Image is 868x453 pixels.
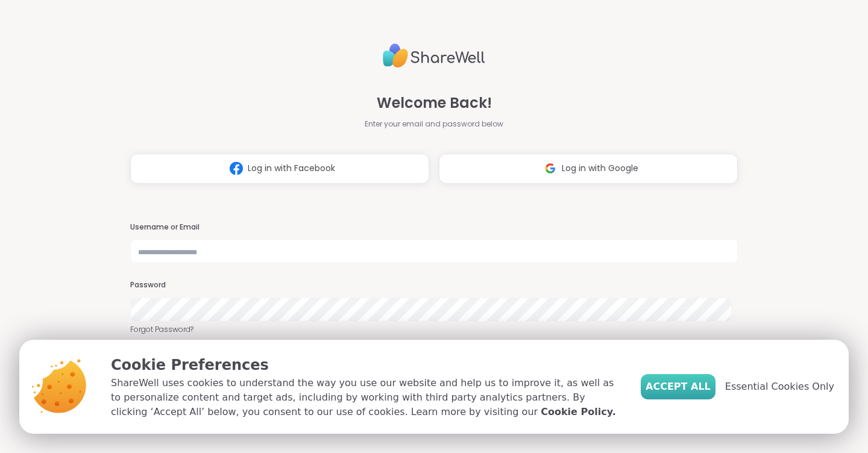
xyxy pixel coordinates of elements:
p: ShareWell uses cookies to understand the way you use our website and help us to improve it, as we... [111,376,621,419]
button: Log in with Facebook [130,154,429,184]
h3: Password [130,280,738,290]
button: Accept All [641,374,715,399]
span: Log in with Facebook [248,162,335,175]
img: ShareWell Logo [383,39,485,73]
img: ShareWell Logomark [539,157,562,180]
img: ShareWell Logomark [225,157,248,180]
span: Accept All [646,380,711,394]
p: Cookie Preferences [111,354,621,376]
a: Forgot Password? [130,324,738,335]
button: Log in with Google [439,154,738,184]
span: Welcome Back! [377,92,492,114]
span: Log in with Google [562,162,638,175]
span: Enter your email and password below [365,119,503,130]
h3: Username or Email [130,222,738,233]
span: Essential Cookies Only [725,380,834,394]
a: Cookie Policy. [541,405,615,419]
